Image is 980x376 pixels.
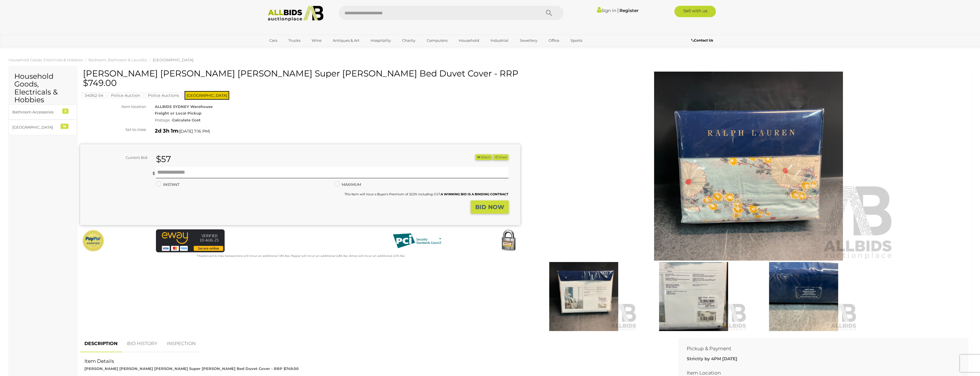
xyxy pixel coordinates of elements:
[640,262,747,331] img: RALPH LAUREN Cassie Anitra Super King Bed Duvet Cover - RRP $749.00
[84,359,665,364] h2: Item Details
[76,103,151,110] div: Item location
[691,37,714,44] a: Contact Us
[108,92,143,98] mark: Police Auction
[172,118,201,122] strong: Calculate Cost
[398,36,419,45] a: Charity
[674,6,716,17] a: Sell with us
[308,36,325,45] a: Wine
[156,229,225,252] img: eWAY Payment Gateway
[12,124,60,131] div: [GEOGRAPHIC_DATA]
[179,129,209,134] span: [DATE] 7:16 PM
[493,154,508,160] button: Share
[285,36,304,45] a: Trucks
[475,204,504,210] strong: BID NOW
[155,111,201,115] strong: Freight or Local Pickup
[163,335,200,352] a: INSPECTION
[266,36,281,45] a: Cars
[367,36,395,45] a: Hospitality
[123,335,162,352] a: BID HISTORY
[567,36,586,45] a: Sports
[9,120,77,135] a: [GEOGRAPHIC_DATA] 16
[471,200,509,214] button: BID NOW
[617,7,619,13] span: |
[602,72,895,261] img: RALPH LAUREN Cassie Anitra Super King Bed Duvet Cover - RRP $749.00
[687,346,951,351] h2: Pickup & Payment
[80,154,152,161] div: Current Bid
[82,93,106,98] a: 54062-54
[345,192,508,196] small: This Item will incur a Buyer's Premium of 22.5% including GST.
[82,92,106,98] mark: 54062-54
[145,93,182,98] a: Police Auctions
[265,6,327,21] img: Allbids.com.au
[155,104,213,109] strong: ALLBIDS SYDNEY Warehouse
[108,93,143,98] a: Police Auction
[487,36,512,45] a: Industrial
[88,58,147,62] a: Bedroom, Bathroom & Laundry
[423,36,451,45] a: Computers
[12,109,60,115] div: Bathroom Accessories
[178,129,210,133] span: ( )
[155,128,178,134] strong: 2d 3h 1m
[455,36,483,45] a: Household
[475,154,492,160] button: Watch
[687,370,951,376] h2: Item Location
[266,45,314,55] a: [GEOGRAPHIC_DATA]
[545,36,563,45] a: Office
[530,262,637,331] img: RALPH LAUREN Cassie Anitra Super King Bed Duvet Cover - RRP $749.00
[197,254,405,258] small: Mastercard & Visa transactions will incur an additional 1.9% fee. Paypal will incur an additional...
[619,8,638,13] a: Register
[82,229,105,252] img: Official PayPal Seal
[9,58,83,62] a: Household Goods, Electricals & Hobbies
[441,192,508,196] b: A WINNING BID IS A BINDING CONTRACT
[153,58,193,62] a: [GEOGRAPHIC_DATA]
[750,262,857,331] img: RALPH LAUREN Cassie Anitra Super King Bed Duvet Cover - RRP $749.00
[84,366,299,371] strong: [PERSON_NAME] [PERSON_NAME] [PERSON_NAME] Super [PERSON_NAME] Bed Duvet Cover - RRP $749.00
[497,229,520,252] img: Secured by Rapid SSL
[156,154,171,164] strong: $57
[62,109,68,114] div: 5
[687,356,737,361] b: Strictly by 4PM [DATE]
[691,38,713,42] b: Contact Us
[475,154,492,160] li: Watch this item
[14,72,71,104] h2: Household Goods, Electricals & Hobbies
[80,335,122,352] a: DESCRIPTION
[185,91,229,100] span: [GEOGRAPHIC_DATA]
[145,92,182,98] mark: Police Auctions
[516,36,541,45] a: Jewellery
[329,36,363,45] a: Antiques & Art
[155,117,520,123] div: Postage -
[76,126,151,133] div: Set to close
[9,105,77,120] a: Bathroom Accessories 5
[61,124,68,129] div: 16
[388,229,446,252] img: PCI DSS compliant
[156,181,179,188] label: INSTANT
[334,181,361,188] label: MAXIMUM
[597,8,616,13] a: Sign In
[83,69,519,88] h1: [PERSON_NAME] [PERSON_NAME] [PERSON_NAME] Super [PERSON_NAME] Bed Duvet Cover - RRP $749.00
[535,6,563,20] button: Search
